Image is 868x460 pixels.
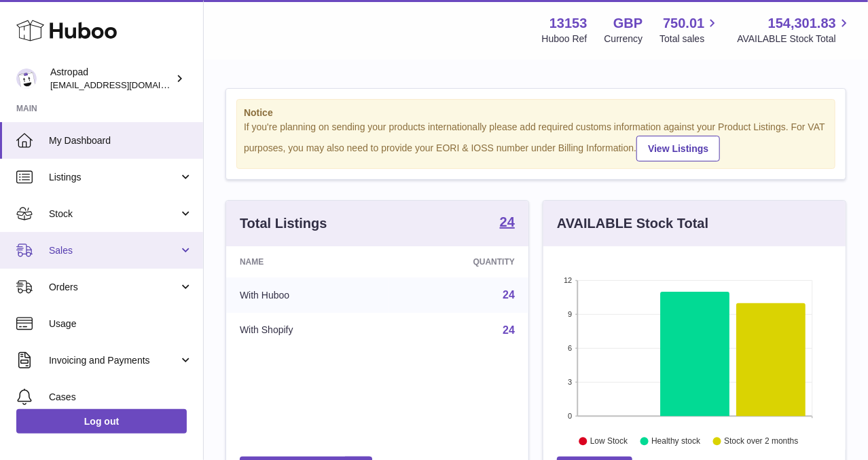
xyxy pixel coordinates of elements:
[590,436,628,446] text: Low Stock
[226,277,389,313] td: With Huboo
[737,14,852,45] a: 154,301.83 AVAILABLE Stock Total
[389,246,528,277] th: Quantity
[768,14,836,33] span: 154,301.83
[613,14,643,33] strong: GBP
[500,215,515,231] a: 24
[500,215,515,229] strong: 24
[16,69,37,89] img: matt@astropad.com
[568,412,572,420] text: 0
[226,246,389,277] th: Name
[737,33,852,45] span: AVAILABLE Stock Total
[564,276,572,284] text: 12
[503,324,515,336] a: 24
[659,33,720,45] span: Total sales
[50,66,173,92] div: Astropad
[503,289,515,301] a: 24
[724,436,798,446] text: Stock over 2 months
[651,436,701,446] text: Healthy stock
[49,391,193,404] span: Cases
[244,107,828,119] strong: Notice
[49,171,179,184] span: Listings
[568,378,572,386] text: 3
[16,409,187,434] a: Log out
[50,79,200,90] span: [EMAIL_ADDRESS][DOMAIN_NAME]
[49,208,179,221] span: Stock
[636,136,720,161] a: View Listings
[557,214,708,233] h3: AVAILABLE Stock Total
[663,14,704,33] span: 750.01
[542,33,587,45] div: Huboo Ref
[240,214,327,233] h3: Total Listings
[604,33,643,45] div: Currency
[49,281,179,294] span: Orders
[49,244,179,257] span: Sales
[226,313,389,348] td: With Shopify
[244,121,828,161] div: If you're planning on sending your products internationally please add required customs informati...
[568,344,572,352] text: 6
[549,14,587,33] strong: 13153
[568,310,572,318] text: 9
[659,14,720,45] a: 750.01 Total sales
[49,354,179,367] span: Invoicing and Payments
[49,134,193,147] span: My Dashboard
[49,318,193,330] span: Usage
